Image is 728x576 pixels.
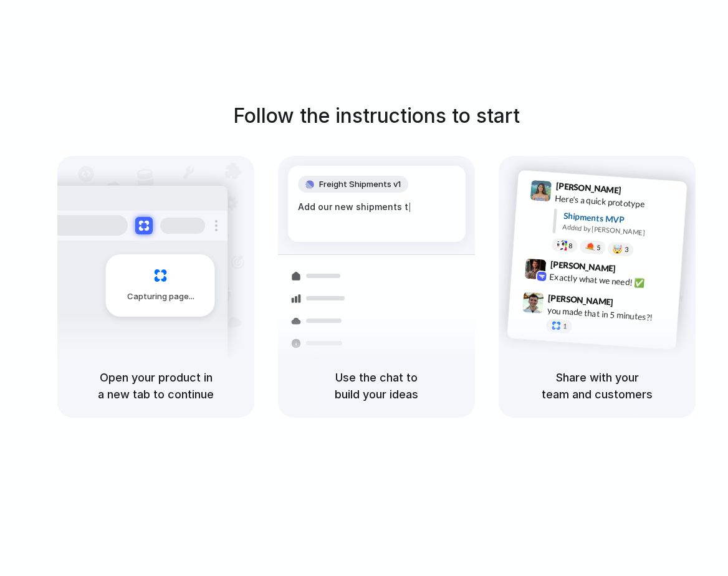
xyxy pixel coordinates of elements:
h5: Use the chat to build your ideas [293,369,460,403]
div: Add our new shipments t [298,200,456,214]
span: [PERSON_NAME] [548,290,614,309]
span: 9:42 AM [620,263,645,278]
span: [PERSON_NAME] [550,257,616,276]
span: 9:41 AM [625,185,651,199]
div: Exactly what we need! ✅ [549,270,674,291]
span: 3 [625,246,629,253]
div: Here's a quick prototype [555,191,679,213]
span: [PERSON_NAME] [555,179,621,197]
div: Added by [PERSON_NAME] [562,222,677,240]
span: Freight Shipments v1 [319,178,401,191]
span: 9:47 AM [617,297,643,312]
span: 8 [568,242,573,249]
span: Capturing page [127,290,196,303]
h5: Open your product in a new tab to continue [72,369,239,403]
div: 🤯 [613,244,623,254]
h5: Share with your team and customers [514,369,681,403]
div: you made that in 5 minutes?! [547,304,671,325]
div: Shipments MVP [563,209,678,229]
span: 1 [563,323,567,330]
h1: Follow the instructions to start [233,101,520,131]
span: 5 [596,244,601,251]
